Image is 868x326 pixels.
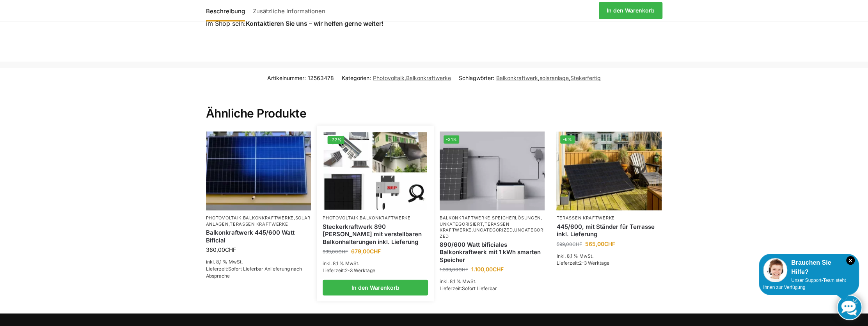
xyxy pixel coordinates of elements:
[206,215,311,227] p: , , ,
[360,215,410,221] a: Balkonkraftwerke
[206,229,311,244] a: Balkonkraftwerk 445/600 Watt Bificial
[492,215,541,221] a: Speicherlösungen
[267,74,334,82] span: Artikelnummer:
[440,241,545,264] a: 890/600 Watt bificiales Balkonkraftwerk mit 1 kWh smarten Speicher
[440,278,545,285] p: inkl. 8,1 % MwSt.
[206,266,302,279] span: Sofort Lieferbar Anlieferung nach Absprache
[323,280,428,296] a: In den Warenkorb legen: „Steckerkraftwerk 890 Watt mit verstellbaren Balkonhalterungen inkl. Lief...
[323,260,428,267] p: inkl. 8,1 % MwSt.
[493,266,504,273] span: CHF
[338,249,348,255] span: CHF
[440,215,490,221] a: Balkonkraftwerke
[440,221,483,227] a: Unkategorisiert
[440,215,545,239] p: , , , , ,
[230,221,288,227] a: Terassen Kraftwerke
[243,215,294,221] a: Balkonkraftwerke
[763,278,846,290] span: Unser Support-Team steht Ihnen zur Verfügung
[324,132,427,210] a: -32%860 Watt Komplett mit Balkonhalterung
[440,227,545,239] a: Uncategorized
[323,249,348,255] bdi: 999,00
[556,132,662,210] img: Solar Panel im edlen Schwarz mit Ständer
[496,75,538,81] a: Balkonkraftwerk
[556,253,662,260] p: inkl. 8,1 % MwSt.
[206,246,236,253] bdi: 360,00
[556,223,662,238] a: 445/600, mit Ständer für Terrasse inkl. Lieferung
[370,248,381,255] span: CHF
[345,267,375,273] span: 2-3 Werktage
[373,75,405,81] a: Photovoltaik
[763,258,787,282] img: Customer service
[459,74,601,82] span: Schlagwörter: , ,
[556,260,609,266] span: Lieferzeit:
[206,132,311,210] img: Solaranlage für den kleinen Balkon
[440,285,497,291] span: Lieferzeit:
[604,240,615,247] span: CHF
[763,258,855,277] div: Brauchen Sie Hilfe?
[440,132,545,210] img: ASE 1000 Batteriespeicher
[206,266,302,279] span: Lieferzeit:
[458,267,468,273] span: CHF
[323,215,358,221] a: Photovoltaik
[225,246,236,253] span: CHF
[323,267,375,273] span: Lieferzeit:
[473,227,513,233] a: Uncategorized
[324,132,427,210] img: 860 Watt Komplett mit Balkonhalterung
[308,75,334,81] span: 12563478
[206,258,311,265] p: inkl. 8,1 % MwSt.
[246,20,383,27] strong: Kontaktieren Sie uns – wir helfen gerne weiter!
[556,215,614,221] a: Terassen Kraftwerke
[846,256,855,265] i: Schließen
[471,266,504,273] bdi: 1.100,00
[206,215,311,226] a: Solaranlagen
[440,267,468,273] bdi: 1.399,00
[440,132,545,210] a: -21%ASE 1000 Batteriespeicher
[579,260,609,266] span: 2-3 Werktage
[572,241,582,247] span: CHF
[206,87,662,121] h2: Ähnliche Produkte
[406,75,451,81] a: Balkonkraftwerke
[323,223,428,246] a: Steckerkraftwerk 890 Watt mit verstellbaren Balkonhalterungen inkl. Lieferung
[585,240,615,247] bdi: 565,00
[206,215,241,221] a: Photovoltaik
[570,75,601,81] a: Stekerfertig
[556,132,662,210] a: -6%Solar Panel im edlen Schwarz mit Ständer
[440,221,509,233] a: Terassen Kraftwerke
[323,215,428,221] p: ,
[462,285,497,291] span: Sofort Lieferbar
[540,75,569,81] a: solaranlage
[556,241,582,247] bdi: 599,00
[351,248,381,255] bdi: 679,00
[342,74,451,82] span: Kategorien: ,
